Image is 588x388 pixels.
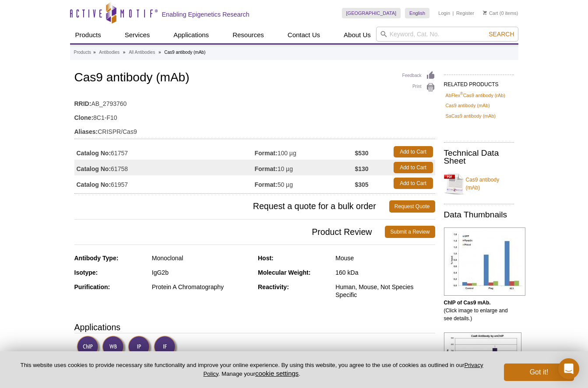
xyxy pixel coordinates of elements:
[128,336,152,360] img: Immunoprecipitation Validated
[77,336,101,360] img: ChIP Validated
[255,160,355,175] td: 10 µg
[162,10,250,18] h2: Enabling Epigenetics Research
[74,100,92,108] strong: RRID:
[227,27,269,43] a: Resources
[338,27,376,43] a: About Us
[444,149,514,165] h2: Technical Data Sheet
[282,27,325,43] a: Contact Us
[255,181,278,189] strong: Format:
[74,144,255,160] td: 61757
[342,8,401,18] a: [GEOGRAPHIC_DATA]
[385,226,435,238] a: Submit a Review
[77,165,111,173] strong: Catalog No:
[74,128,98,136] strong: Aliases:
[446,91,505,99] a: AbFlex®Cas9 antibody (rAb)
[444,211,514,219] h2: Data Thumbnails
[74,175,255,191] td: 61957
[558,358,579,379] div: Open Intercom Messenger
[152,283,251,291] div: Protein A Chromatography
[154,336,178,360] img: Immunofluorescence Validated
[444,300,491,306] b: ChIP of Cas9 mAb.
[74,49,91,56] a: Products
[74,269,98,276] strong: Isotype:
[93,50,96,55] li: »
[255,149,278,157] strong: Format:
[258,269,310,276] strong: Molecular Weight:
[74,122,435,136] td: CRISPR/Cas9
[446,112,496,120] a: SaCas9 antibody (mAb)
[489,31,514,38] span: Search
[456,10,474,16] a: Register
[152,269,251,276] div: IgG2b
[74,200,389,213] span: Request a quote for a bulk order
[389,200,435,213] a: Request Quote
[129,49,155,56] a: All Antibodies
[74,108,435,122] td: 8C1-F10
[258,255,274,262] strong: Host:
[402,83,435,92] a: Print
[335,283,435,299] div: Human, Mouse, Not Species Specific
[74,283,110,290] strong: Purification:
[444,171,514,197] a: Cas9 antibody (mAb)
[394,162,433,173] a: Add to Cart
[14,361,489,378] p: This website uses cookies to provide necessary site functionality and improve your online experie...
[255,144,355,160] td: 100 µg
[168,27,214,43] a: Applications
[74,255,119,262] strong: Antibody Type:
[376,27,518,42] input: Keyword, Cat. No.
[405,8,430,18] a: English
[335,269,435,276] div: 160 kDa
[99,49,120,56] a: Antibodies
[394,146,433,157] a: Add to Cart
[335,254,435,262] div: Mouse
[438,10,450,16] a: Login
[460,91,463,96] sup: ®
[446,101,490,109] a: Cas9 antibody (mAb)
[483,10,487,15] img: Your Cart
[355,181,368,189] strong: $305
[120,27,155,43] a: Services
[444,227,525,296] img: Cas9 antibody (mAb) tested by ChIP.
[74,71,435,86] h1: Cas9 antibody (mAb)
[255,370,299,377] button: cookie settings
[164,50,205,55] li: Cas9 antibody (mAb)
[123,50,126,55] li: »
[77,149,111,157] strong: Catalog No:
[483,8,518,18] li: (0 items)
[444,74,514,90] h2: RELATED PRODUCTS
[74,226,385,238] span: Product Review
[355,165,368,173] strong: $130
[74,94,435,108] td: AB_2793760
[74,160,255,175] td: 61758
[355,149,368,157] strong: $530
[255,165,278,173] strong: Format:
[152,254,251,262] div: Monoclonal
[394,178,433,189] a: Add to Cart
[203,362,483,377] a: Privacy Policy
[74,321,435,334] h3: Applications
[70,27,106,43] a: Products
[444,299,514,322] p: (Click image to enlarge and see details.)
[402,71,435,80] a: Feedback
[258,283,289,290] strong: Reactivity:
[504,364,574,381] button: Got it!
[483,10,498,16] a: Cart
[74,114,94,122] strong: Clone:
[486,30,517,38] button: Search
[453,8,454,18] li: |
[102,336,126,360] img: Western Blot Validated
[158,50,161,55] li: »
[255,175,355,191] td: 50 µg
[77,181,111,189] strong: Catalog No:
